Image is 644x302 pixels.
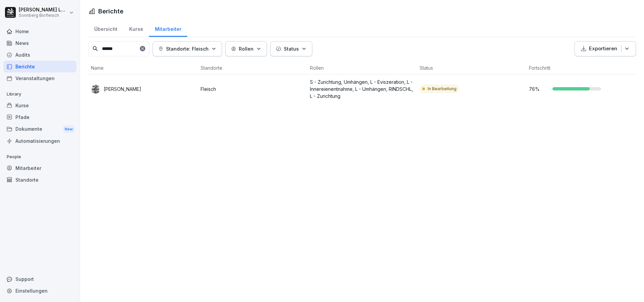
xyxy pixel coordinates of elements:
p: People [3,152,76,162]
a: DokumenteNew [3,123,76,135]
p: S - Zurichtung, Umhängen, L - Eviszeration, L - Innereienentnahme, L - Umhängen, RINDSCHL, L - Zu... [310,78,414,100]
p: Status [284,45,299,52]
button: Status [270,41,312,56]
p: Library [3,89,76,100]
p: [PERSON_NAME] Lumetsberger [19,7,68,13]
th: Status [417,62,527,74]
a: Mitarbeiter [149,20,187,37]
a: Standorte [3,174,76,186]
p: Exportieren [589,45,617,53]
a: Home [3,25,76,37]
p: [PERSON_NAME] [104,85,141,93]
p: In Bearbeitung [428,86,457,92]
img: nzbmf5um3glqluyx4ht2syjj.png [91,84,100,94]
a: Audits [3,49,76,61]
a: Pfade [3,111,76,123]
a: Automatisierungen [3,135,76,147]
p: Standorte: Fleisch [166,45,209,52]
a: Berichte [3,61,76,72]
a: Veranstaltungen [3,72,76,84]
a: Kurse [123,20,149,37]
p: Fleisch [201,85,305,93]
th: Fortschritt [526,62,636,74]
a: Kurse [3,100,76,111]
p: 76 % [529,85,549,93]
p: Sonnberg Biofleisch [19,13,68,18]
a: Übersicht [88,20,123,37]
a: Einstellungen [3,285,76,297]
div: New [63,125,74,133]
a: News [3,37,76,49]
th: Rollen [307,62,417,74]
button: Rollen [225,41,267,56]
th: Name [88,62,198,74]
div: Support [3,273,76,285]
button: Exportieren [575,41,636,56]
a: Mitarbeiter [3,162,76,174]
button: Standorte: Fleisch [153,41,222,56]
th: Standorte [198,62,308,74]
div: Dokumente [3,123,76,135]
h1: Berichte [98,7,123,16]
p: Rollen [239,45,254,52]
